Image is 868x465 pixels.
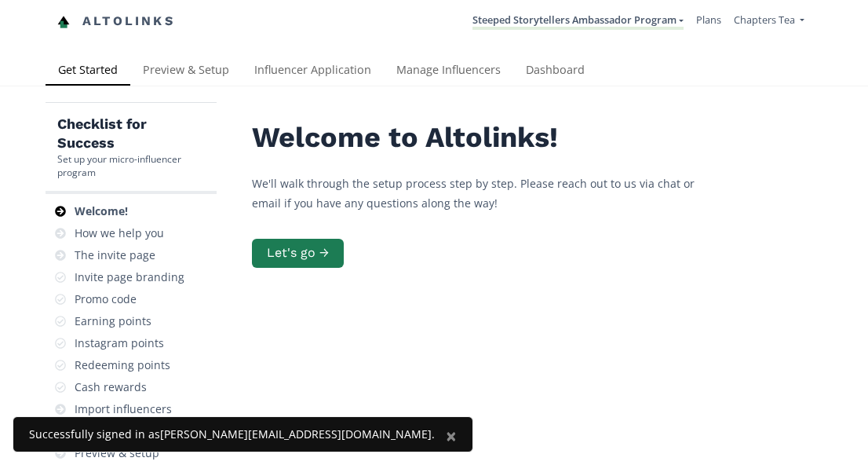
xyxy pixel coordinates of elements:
[75,313,151,329] div: Earning points
[252,122,723,154] h2: Welcome to Altolinks!
[384,56,513,87] a: Manage Influencers
[29,427,435,442] div: Successfully signed in as [PERSON_NAME][EMAIL_ADDRESS][DOMAIN_NAME] .
[75,203,128,219] div: Welcome!
[57,9,175,35] a: Altolinks
[75,401,172,417] div: Import influencers
[513,56,597,87] a: Dashboard
[430,417,472,455] button: Close
[734,13,804,31] a: Chapters Tea
[734,13,795,27] span: Chapters Tea
[75,247,155,263] div: The invite page
[57,152,205,179] div: Set up your micro-influencer program
[57,115,205,152] h5: Checklist for Success
[46,56,130,87] a: Get Started
[696,13,721,27] a: Plans
[75,335,164,351] div: Instagram points
[75,357,170,373] div: Redeeming points
[75,379,147,395] div: Cash rewards
[75,291,137,307] div: Promo code
[75,225,164,241] div: How we help you
[446,423,457,449] span: ×
[252,239,344,268] button: Let's go →
[16,16,66,63] iframe: chat widget
[252,174,723,213] p: We'll walk through the setup process step by step. Please reach out to us via chat or email if yo...
[75,269,184,285] div: Invite page branding
[242,56,384,87] a: Influencer Application
[472,13,684,30] a: Steeped Storytellers Ambassador Program
[130,56,242,87] a: Preview & Setup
